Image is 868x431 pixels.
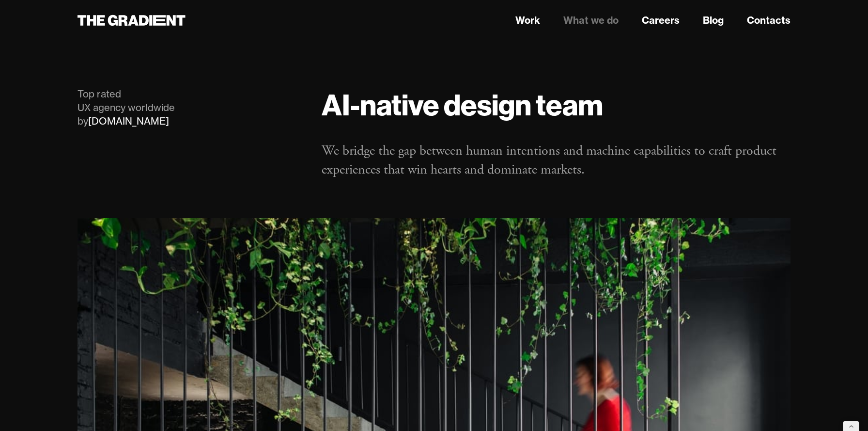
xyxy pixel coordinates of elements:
[322,87,790,122] h1: AI-native design team
[747,13,790,28] a: Contacts
[563,13,619,28] a: What we do
[703,13,724,28] a: Blog
[642,13,680,28] a: Careers
[515,13,540,28] a: Work
[322,142,790,179] p: We bridge the gap between human intentions and machine capabilities to craft product experiences ...
[88,115,169,127] a: [DOMAIN_NAME]
[77,87,302,128] div: Top rated UX agency worldwide by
